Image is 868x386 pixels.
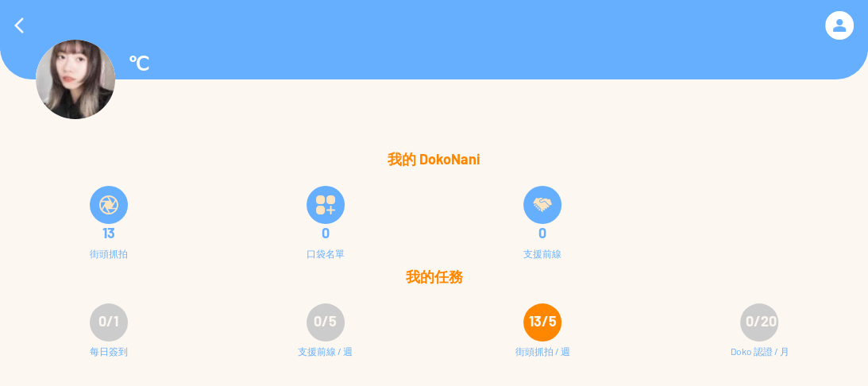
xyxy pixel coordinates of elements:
[90,344,128,376] div: 每日簽到
[745,312,776,330] span: 0/20
[98,312,118,330] span: 0/1
[523,248,561,259] div: 支援前線
[307,248,345,259] div: 口袋名單
[730,344,789,376] div: Doko 認證 / 月
[444,225,642,241] div: 0
[533,195,552,214] img: frontLineSupply.svg
[226,225,424,241] div: 0
[529,312,557,330] span: 13/5
[314,312,337,330] span: 0/5
[316,195,335,214] img: bucketListIcon.svg
[90,248,128,259] div: 街頭抓拍
[515,344,570,376] div: 街頭抓拍 / 週
[36,40,115,119] img: Visruth.jpg not found
[298,344,353,376] div: 支援前線 / 週
[10,225,207,241] div: 13
[128,52,149,78] p: ℃
[99,195,118,214] img: snapShot.svg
